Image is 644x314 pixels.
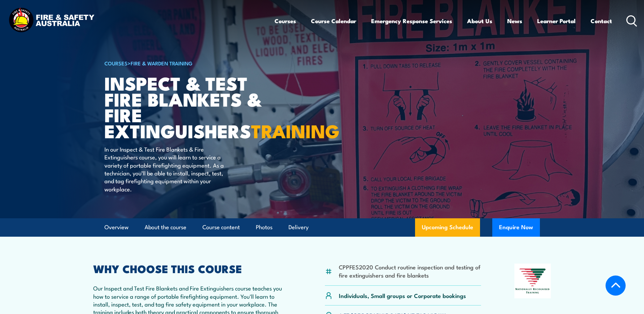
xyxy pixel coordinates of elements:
h2: WHY CHOOSE THIS COURSE [93,264,292,273]
a: About Us [467,12,492,30]
a: Photos [256,218,273,236]
a: Courses [275,12,296,30]
li: CPPFES2020 Conduct routine inspection and testing of fire extinguishers and fire blankets [339,263,481,279]
h1: Inspect & Test Fire Blankets & Fire Extinguishers [104,75,273,139]
a: Emergency Response Services [371,12,452,30]
h6: > [104,59,273,67]
img: Nationally Recognised Training logo. [514,264,551,298]
a: News [507,12,522,30]
a: Contact [591,12,612,30]
a: COURSES [104,59,128,67]
a: About the course [145,218,186,236]
a: Learner Portal [537,12,576,30]
p: Individuals, Small groups or Corporate bookings [339,292,466,299]
strong: TRAINING [251,116,340,144]
a: Fire & Warden Training [131,59,193,67]
a: Upcoming Schedule [415,218,480,237]
p: In our Inspect & Test Fire Blankets & Fire Extinguishers course, you will learn to service a vari... [104,145,229,193]
a: Course content [202,218,240,236]
button: Enquire Now [492,218,540,237]
a: Delivery [288,218,309,236]
a: Course Calendar [311,12,356,30]
a: Overview [104,218,129,236]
